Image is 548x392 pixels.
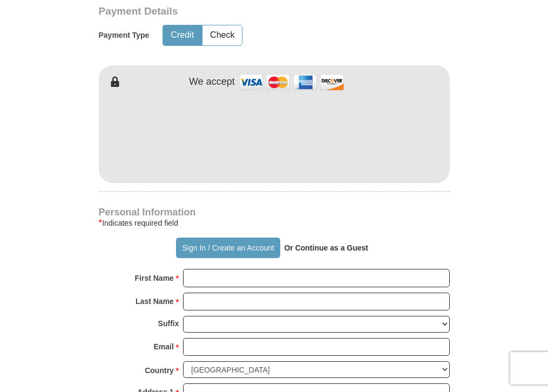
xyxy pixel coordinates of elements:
div: Indicates required field [99,217,450,229]
button: Check [202,25,242,45]
button: Credit [163,25,201,45]
strong: First Name [135,271,174,286]
strong: Email [154,339,174,354]
strong: Or Continue as a Guest [284,244,368,252]
h3: Payment Details [99,5,374,18]
strong: Country [145,363,174,378]
strong: Last Name [136,294,174,309]
h4: We accept [189,76,235,88]
h4: Personal Information [99,208,450,217]
img: credit cards accepted [238,71,346,94]
h5: Payment Type [99,31,150,40]
strong: Suffix [158,316,179,331]
button: Sign In / Create an Account [176,238,280,258]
